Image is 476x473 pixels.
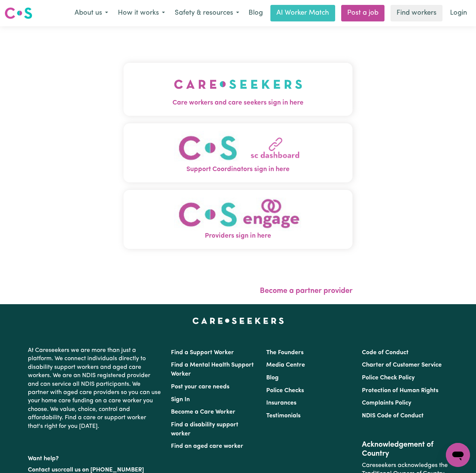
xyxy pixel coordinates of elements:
a: Blog [244,5,267,21]
a: Post a job [341,5,384,21]
a: Find a Support Worker [171,350,234,356]
a: Insurances [266,400,296,406]
a: Complaints Policy [362,400,411,406]
button: Support Coordinators sign in here [124,123,352,182]
img: Careseekers logo [5,6,32,20]
button: How it works [113,5,170,21]
button: Safety & resources [170,5,244,21]
button: About us [70,5,113,21]
a: NDIS Code of Conduct [362,413,424,419]
a: Become a partner provider [260,287,352,295]
a: Become a Care Worker [171,409,235,415]
a: The Founders [266,350,304,356]
a: Code of Conduct [362,350,409,356]
span: Care workers and care seekers sign in here [124,98,352,108]
a: Police Check Policy [362,375,415,381]
a: call us on [PHONE_NUMBER] [63,467,144,473]
h2: Acknowledgement of Country [362,440,448,458]
a: Careseekers logo [5,5,32,22]
iframe: Button to launch messaging window [446,443,470,467]
a: Find an aged care worker [171,443,243,449]
a: Police Checks [266,388,304,394]
a: Find a Mental Health Support Worker [171,362,254,377]
p: Want help? [28,452,162,463]
a: Charter of Customer Service [362,362,442,368]
a: Post your care needs [171,384,229,390]
span: Providers sign in here [124,231,352,241]
a: Contact us [28,467,58,473]
button: Providers sign in here [124,190,352,249]
a: Careseekers home page [192,318,284,324]
a: Protection of Human Rights [362,388,438,394]
p: At Careseekers we are more than just a platform. We connect individuals directly to disability su... [28,343,162,434]
a: Login [445,5,471,21]
a: Testimonials [266,413,301,419]
button: Care workers and care seekers sign in here [124,63,352,115]
span: Support Coordinators sign in here [124,165,352,174]
a: Sign In [171,397,190,403]
a: Media Centre [266,362,305,368]
a: Find workers [391,5,442,21]
a: Find a disability support worker [171,422,238,437]
a: Blog [266,375,279,381]
a: AI Worker Match [270,5,335,21]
